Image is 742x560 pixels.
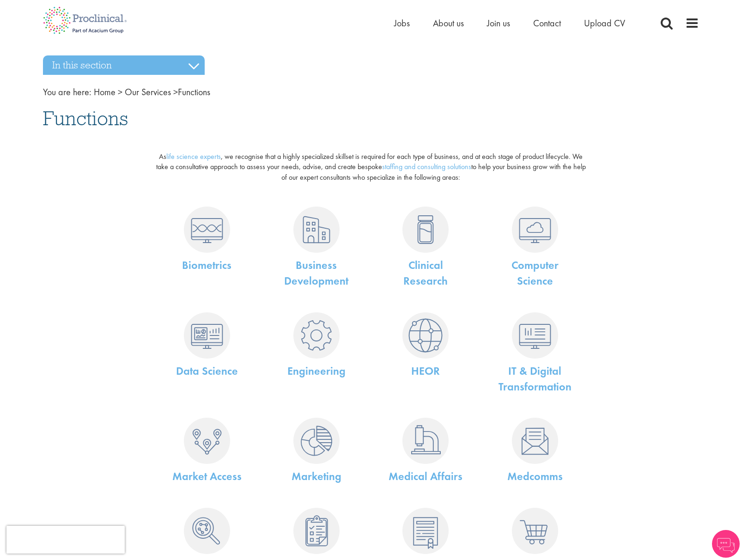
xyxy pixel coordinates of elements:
[43,86,91,98] span: You are here:
[155,152,588,183] p: As , we recognise that a highly specialized skillset is required for each type of business, and a...
[499,364,572,394] a: IT & Digital Transformation
[159,312,255,359] a: Data Science
[173,86,178,98] span: >
[94,86,210,98] span: Functions
[378,312,474,359] a: HEOR
[507,469,563,483] a: Medcomms
[403,258,448,288] a: ClinicalResearch
[394,17,410,29] a: Jobs
[293,508,340,554] img: Quality Assurance
[487,418,583,464] a: Medcomms
[184,418,230,464] img: Market Access
[184,207,230,253] img: Biometrics
[184,312,230,359] img: Data Science
[172,469,242,483] a: Market Access
[378,207,474,253] a: Clinical Research
[293,418,340,464] img: Marketing
[402,418,449,464] img: Medical Affairs
[284,258,348,288] a: BusinessDevelopment
[402,312,449,359] img: HEOR
[402,508,449,554] img: Regulatory Affairs
[512,207,558,253] img: Computer Science
[159,418,255,464] a: Market Access
[389,469,462,483] a: Medical Affairs
[433,17,464,29] a: About us
[292,469,341,483] a: Marketing
[511,258,559,288] a: ComputerScience
[293,312,340,359] img: Engineering
[268,207,364,253] a: Business Development
[94,86,116,98] a: breadcrumb link to Home
[159,207,255,253] a: Biometrics
[182,258,231,272] a: Biometrics
[6,526,125,554] iframe: reCAPTCHA
[184,508,230,554] img: Pharmacovigilance
[268,312,364,359] a: Engineering
[125,86,171,98] a: breadcrumb link to Our Services
[287,364,346,378] a: Engineering
[43,55,205,75] h3: In this section
[166,152,221,161] a: life science experts
[268,418,364,464] a: Marketing
[487,508,583,554] a: Sales
[712,530,740,558] img: Chatbot
[43,106,128,131] span: Functions
[159,508,255,554] a: Pharmacovigilance
[487,17,510,29] a: Join us
[118,86,122,98] span: >
[512,312,558,359] img: IT
[382,162,471,171] a: staffing and consulting solutions
[512,418,558,464] img: Medcomms
[176,364,238,378] a: Data Science
[293,207,340,253] img: Business Development
[487,207,583,253] a: Computer Science
[487,312,583,359] a: IT
[512,508,558,554] img: Sales
[402,207,449,253] img: Clinical Research
[584,17,625,29] a: Upload CV
[533,17,561,29] a: Contact
[411,364,440,378] a: HEOR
